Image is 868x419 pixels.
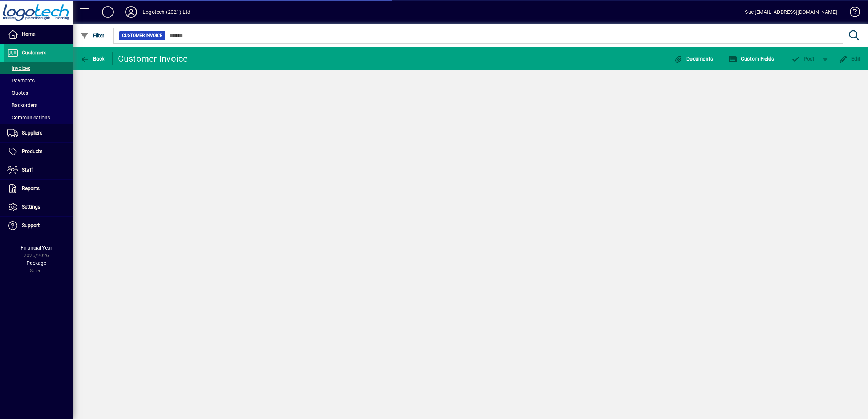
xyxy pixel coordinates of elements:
[4,87,73,99] a: Quotes
[4,180,73,198] a: Reports
[22,167,33,173] span: Staff
[674,56,713,62] span: Documents
[22,31,35,37] span: Home
[804,56,807,62] span: P
[96,5,119,19] button: Add
[4,124,73,142] a: Suppliers
[22,148,42,154] span: Products
[122,32,162,39] span: Customer Invoice
[4,198,73,216] a: Settings
[672,52,715,65] button: Documents
[787,52,818,65] button: Post
[80,33,105,38] span: Filter
[4,161,73,179] a: Staff
[27,260,46,266] span: Package
[78,29,106,42] button: Filter
[837,52,863,65] button: Edit
[143,6,190,18] div: Logotech (2021) Ltd
[745,6,837,18] div: Sue [EMAIL_ADDRESS][DOMAIN_NAME]
[7,65,30,71] span: Invoices
[4,99,73,111] a: Backorders
[78,52,106,65] button: Back
[118,53,188,65] div: Customer Invoice
[4,74,73,87] a: Payments
[7,115,50,120] span: Communications
[4,143,73,161] a: Products
[726,52,776,65] button: Custom Fields
[7,90,28,96] span: Quotes
[791,56,815,62] span: ost
[22,130,42,136] span: Suppliers
[4,217,73,235] a: Support
[7,102,37,108] span: Backorders
[4,25,73,44] a: Home
[22,204,40,210] span: Settings
[22,185,40,191] span: Reports
[80,56,105,62] span: Back
[22,222,40,228] span: Support
[22,50,46,56] span: Customers
[73,52,113,65] app-page-header-button: Back
[728,56,774,62] span: Custom Fields
[7,78,35,83] span: Payments
[21,245,52,251] span: Financial Year
[4,62,73,74] a: Invoices
[4,111,73,124] a: Communications
[839,56,861,62] span: Edit
[844,1,859,25] a: Knowledge Base
[119,5,143,19] button: Profile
